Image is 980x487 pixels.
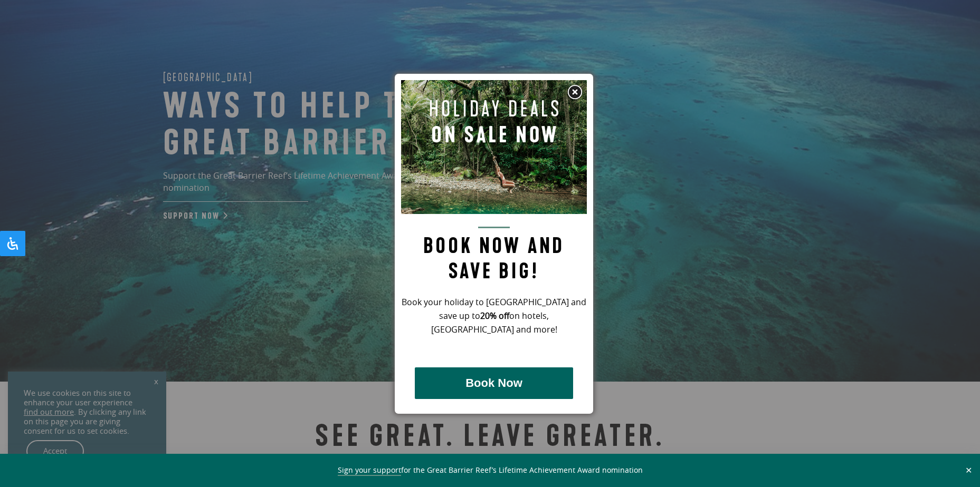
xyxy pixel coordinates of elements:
span: for the Great Barrier Reef’s Lifetime Achievement Award nomination [338,465,643,476]
a: Sign your support [338,465,401,476]
button: Book Now [415,367,573,399]
p: Book your holiday to [GEOGRAPHIC_DATA] and save up to on hotels, [GEOGRAPHIC_DATA] and more! [401,296,587,337]
strong: 20% off [480,310,509,322]
svg: Open Accessibility Panel [6,237,19,250]
button: Close [963,465,975,475]
img: Pop up image for Holiday Packages [401,80,587,214]
img: Close [567,84,583,100]
h2: Book now and save big! [401,227,587,284]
